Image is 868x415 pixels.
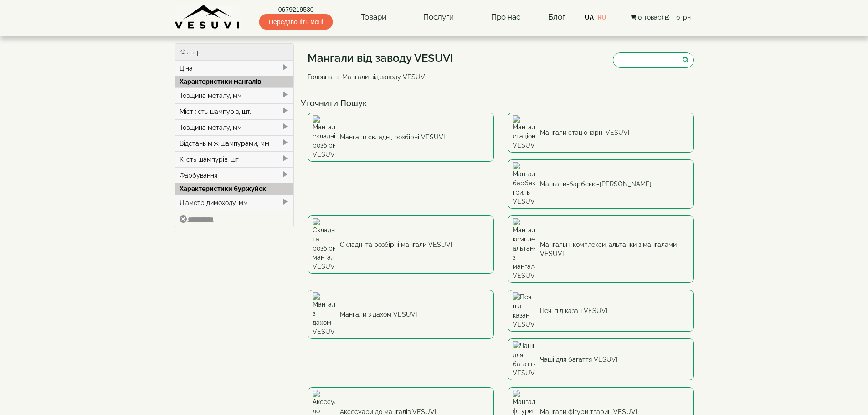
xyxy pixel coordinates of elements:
[175,5,241,30] img: Завод VESUVI
[308,290,494,339] a: Мангали з дахом VESUVI Мангали з дахом VESUVI
[482,7,529,28] a: Про нас
[513,292,535,329] img: Печі під казан VESUVI
[508,113,694,153] a: Мангали стаціонарні VESUVI Мангали стаціонарні VESUVI
[313,218,335,271] img: Складні та розбірні мангали VESUVI
[175,103,294,119] div: Місткість шампурів, шт.
[175,183,294,195] div: Характеристики буржуйок
[175,76,294,87] div: Характеристики мангалів
[313,115,335,159] img: Мангали складні, розбірні VESUVI
[508,215,694,283] a: Мангальні комплекси, альтанки з мангалами VESUVI Мангальні комплекси, альтанки з мангалами VESUVI
[508,159,694,209] a: Мангали-барбекю-гриль VESUVI Мангали-барбекю-[PERSON_NAME]
[334,72,426,82] li: Мангали від заводу VESUVI
[627,12,693,22] button: 0 товар(ів) - 0грн
[175,167,294,183] div: Фарбування
[175,119,294,135] div: Товщина металу, мм
[414,7,463,28] a: Послуги
[508,290,694,332] a: Печі під казан VESUVI Печі під казан VESUVI
[175,195,294,210] div: Діаметр димоходу, мм
[175,44,294,61] div: Фільтр
[508,338,694,380] a: Чаші для багаття VESUVI Чаші для багаття VESUVI
[301,99,701,108] h4: Уточнити Пошук
[513,218,535,280] img: Мангальні комплекси, альтанки з мангалами VESUVI
[308,215,494,274] a: Складні та розбірні мангали VESUVI Складні та розбірні мангали VESUVI
[308,73,332,81] a: Головна
[308,113,494,162] a: Мангали складні, розбірні VESUVI Мангали складні, розбірні VESUVI
[175,61,294,76] div: Ціна
[308,52,453,64] h1: Мангали від заводу VESUVI
[597,14,606,21] a: RU
[313,292,335,336] img: Мангали з дахом VESUVI
[585,14,594,21] a: UA
[638,14,691,21] span: 0 товар(ів) - 0грн
[175,87,294,103] div: Товщина металу, мм
[175,135,294,151] div: Відстань між шампурами, мм
[175,151,294,167] div: К-сть шампурів, шт
[259,5,333,14] a: 0679219530
[548,12,565,21] a: Блог
[259,14,333,30] span: Передзвоніть мені
[513,115,535,150] img: Мангали стаціонарні VESUVI
[513,341,535,378] img: Чаші для багаття VESUVI
[352,7,395,28] a: Товари
[513,162,535,206] img: Мангали-барбекю-гриль VESUVI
